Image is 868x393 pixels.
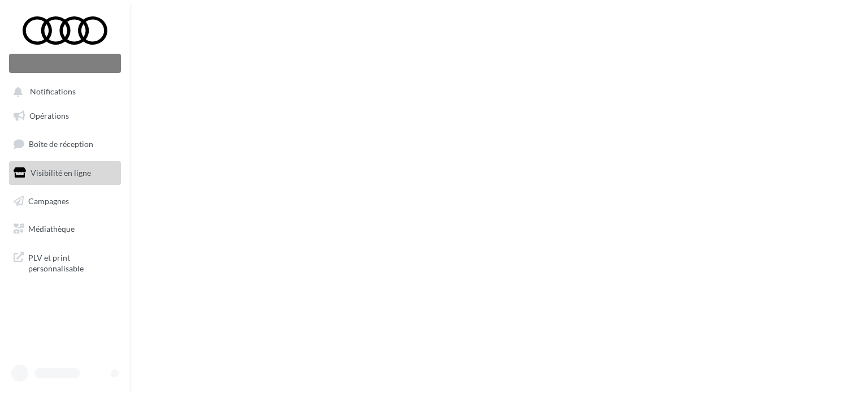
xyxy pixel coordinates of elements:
[28,224,75,234] span: Médiathèque
[9,54,121,73] div: Nouvelle campagne
[29,111,69,120] span: Opérations
[30,87,76,97] span: Notifications
[7,189,123,213] a: Campagnes
[7,245,123,279] a: PLV et print personnalisable
[29,139,93,149] span: Boîte de réception
[28,250,116,274] span: PLV et print personnalisable
[7,132,123,156] a: Boîte de réception
[7,161,123,185] a: Visibilité en ligne
[28,196,69,205] span: Campagnes
[7,104,123,128] a: Opérations
[7,217,123,241] a: Médiathèque
[31,168,91,178] span: Visibilité en ligne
